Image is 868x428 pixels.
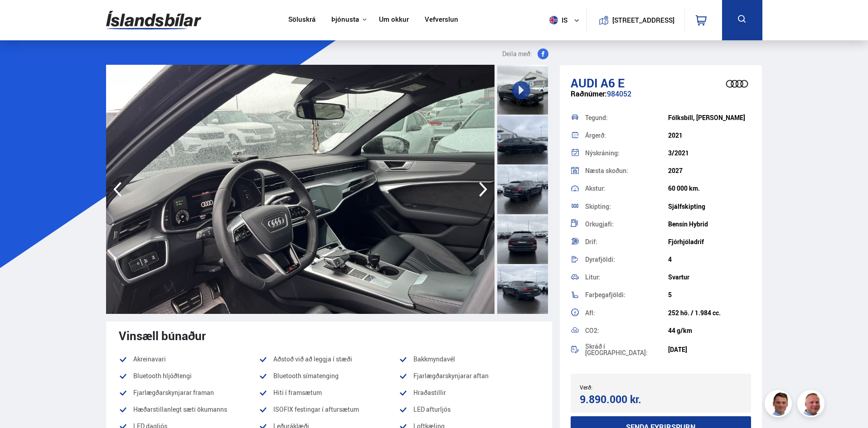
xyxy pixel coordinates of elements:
[668,167,751,174] div: 2027
[585,115,668,121] div: Tegund:
[668,309,751,317] div: 252 hö. / 1.984 cc.
[499,48,552,59] button: Deila með:
[585,132,668,139] div: Árgerð:
[668,346,751,353] div: [DATE]
[668,274,751,281] div: Svartur
[668,327,751,334] div: 44 g/km
[546,16,568,24] span: is
[585,327,668,334] div: CO2:
[668,291,751,298] div: 5
[259,370,399,381] li: Bluetooth símatenging
[719,70,755,98] img: brand logo
[106,5,201,35] img: G0Ugv5HjCgRt.svg
[259,354,399,365] li: Aðstoð við að leggja í stæði
[601,75,625,91] span: A6 E
[259,387,399,398] li: Hiti í framsætum
[425,15,458,25] a: Vefverslun
[106,65,495,314] img: 2978710.jpeg
[585,274,668,280] div: Litur:
[580,384,661,390] div: Verð:
[668,149,751,157] div: 3/2021
[668,185,751,192] div: 60 000 km.
[119,354,259,365] li: Akreinavari
[571,75,598,91] span: Audi
[585,343,668,356] div: Skráð í [GEOGRAPHIC_DATA]:
[585,221,668,227] div: Orkugjafi:
[616,16,671,24] button: [STREET_ADDRESS]
[585,168,668,174] div: Næsta skoðun:
[119,370,259,381] li: Bluetooth hljóðtengi
[668,132,751,139] div: 2021
[119,387,259,398] li: Fjarlægðarskynjarar framan
[399,387,539,398] li: Hraðastillir
[668,221,751,228] div: Bensín Hybrid
[585,310,668,316] div: Afl:
[668,114,751,121] div: Fólksbíll, [PERSON_NAME]
[399,354,539,365] li: Bakkmyndavél
[668,238,751,245] div: Fjórhjóladrif
[119,329,539,342] div: Vinsæll búnaður
[259,404,399,415] li: ISOFIX festingar í aftursætum
[585,150,668,156] div: Nýskráning:
[799,391,826,418] img: siFngHWaQ9KaOqBr.png
[399,404,539,415] li: LED afturljós
[585,292,668,298] div: Farþegafjöldi:
[119,404,259,415] li: Hæðarstillanlegt sæti ökumanns
[585,185,668,192] div: Akstur:
[399,370,539,381] li: Fjarlægðarskynjarar aftan
[585,239,668,245] div: Drif:
[585,203,668,210] div: Skipting:
[331,15,359,24] button: Þjónusta
[668,256,751,263] div: 4
[288,15,315,25] a: Söluskrá
[668,203,751,210] div: Sjálfskipting
[502,48,532,59] span: Deila með:
[549,16,558,24] img: svg+xml;base64,PHN2ZyB4bWxucz0iaHR0cDovL3d3dy53My5vcmcvMjAwMC9zdmciIHdpZHRoPSI1MTIiIGhlaWdodD0iNT...
[585,256,668,263] div: Dyrafjöldi:
[580,393,658,405] div: 9.890.000 kr.
[571,90,752,107] div: 984052
[592,7,679,33] a: [STREET_ADDRESS]
[546,7,587,34] button: is
[766,391,793,418] img: FbJEzSuNWCJXmdc-.webp
[7,4,34,31] button: Open LiveChat chat widget
[379,15,409,25] a: Um okkur
[571,89,607,99] span: Raðnúmer:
